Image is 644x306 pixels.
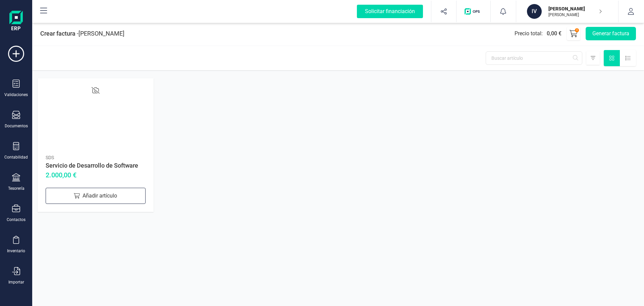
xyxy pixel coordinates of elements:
div: Contactos [7,217,25,222]
div: Contabilidad [4,155,28,160]
input: Buscar artículo [486,51,582,65]
span: 2.000,00 € [46,170,76,180]
div: - [PERSON_NAME] [40,29,124,38]
button: Generar factura [586,27,636,40]
div: Inventario [7,248,25,254]
img: Logo de OPS [465,8,482,15]
div: IV [527,4,542,19]
button: Logo de OPS [461,1,486,22]
div: Precio total : [515,30,561,38]
img: Logo Finanedi [9,11,23,32]
span: 0,00 € [547,30,561,38]
div: Validaciones [4,92,28,97]
div: Añadir artículo [46,188,146,204]
span: 0 [576,28,578,32]
p: [PERSON_NAME] [548,12,602,17]
div: Solicitar financiación [357,5,423,18]
div: Tesorería [8,186,24,191]
div: Servicio de Desarrollo de Software [46,161,146,170]
div: Documentos [5,123,28,129]
div: Importar [8,279,24,285]
button: Solicitar financiación [349,1,431,22]
div: SDS [46,154,146,161]
p: [PERSON_NAME] [548,5,602,12]
span: Crear factura [40,30,75,37]
button: IV[PERSON_NAME][PERSON_NAME] [524,1,610,22]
